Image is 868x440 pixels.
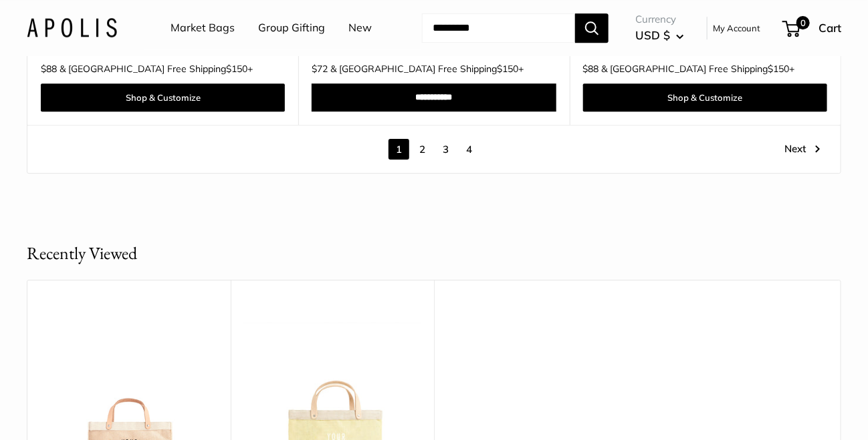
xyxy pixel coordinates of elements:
[171,18,235,38] a: Market Bags
[635,25,684,46] button: USD $
[412,139,433,160] a: 2
[635,10,684,29] span: Currency
[11,389,143,429] iframe: Sign Up via Text for Offers
[784,17,841,39] a: 0 Cart
[258,18,325,38] a: Group Gifting
[635,28,670,42] span: USD $
[819,21,841,35] span: Cart
[796,16,810,29] span: 0
[459,139,479,160] a: 4
[348,18,372,38] a: New
[784,139,821,160] a: Next
[27,18,117,37] img: Apolis
[41,63,57,75] span: $88
[435,139,456,160] a: 3
[602,64,795,73] span: & [GEOGRAPHIC_DATA] Free Shipping +
[768,63,790,75] span: $150
[583,83,827,112] a: Shop & Customize
[497,63,518,75] span: $150
[60,64,253,73] span: & [GEOGRAPHIC_DATA] Free Shipping +
[575,13,609,43] button: Search
[27,240,137,266] h2: Recently Viewed
[389,139,409,160] span: 1
[226,63,247,75] span: $150
[583,63,599,75] span: $88
[330,64,524,73] span: & [GEOGRAPHIC_DATA] Free Shipping +
[41,83,285,112] a: Shop & Customize
[713,20,760,36] a: My Account
[422,13,575,43] input: Search...
[312,63,328,75] span: $72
